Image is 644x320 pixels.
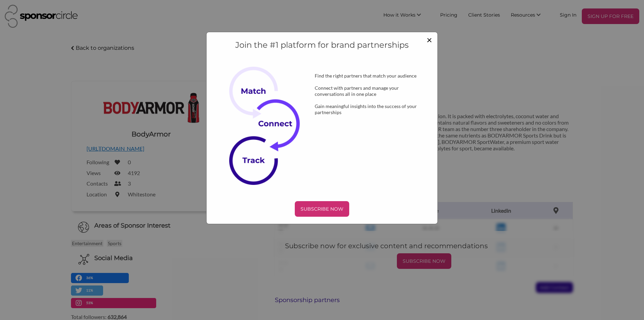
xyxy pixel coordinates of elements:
p: SUBSCRIBE NOW [297,204,347,214]
div: Gain meaningful insights into the success of your partnerships [304,103,431,115]
span: × [427,34,432,45]
button: Close modal [427,35,432,44]
div: Find the right partners that match your audience [304,73,431,79]
img: Subscribe Now Image [229,67,310,185]
h4: Join the #1 platform for brand partnerships [213,39,430,51]
a: SUBSCRIBE NOW [213,201,430,217]
div: Connect with partners and manage your conversations all in one place [304,85,431,97]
